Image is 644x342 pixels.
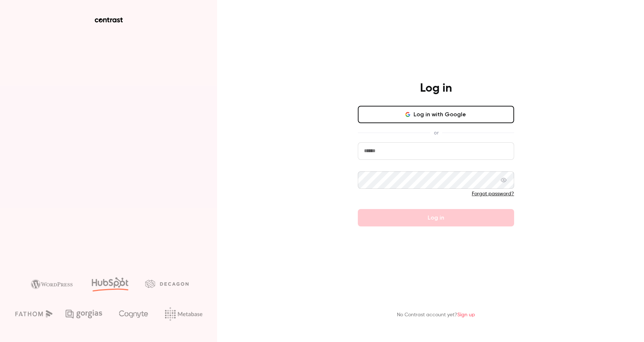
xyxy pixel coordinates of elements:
p: No Contrast account yet? [397,311,475,319]
img: decagon [145,280,188,288]
button: Log in with Google [358,106,514,123]
a: Forgot password? [472,191,514,196]
h4: Log in [420,81,452,96]
a: Sign up [457,312,475,317]
span: or [430,129,442,137]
